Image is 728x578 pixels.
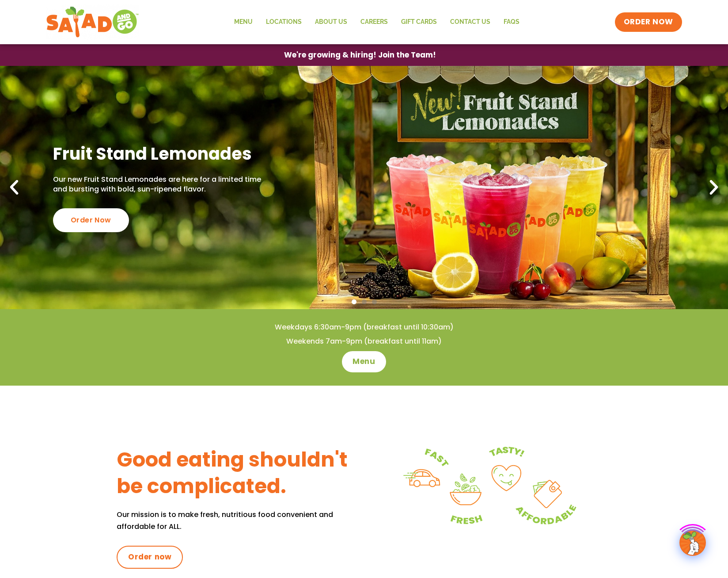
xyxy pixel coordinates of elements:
[444,12,497,32] a: Contact Us
[117,509,364,532] p: Our mission is to make fresh, nutritious food convenient and affordable for ALL.
[46,4,139,40] img: new-SAG-logo-768×292
[342,351,386,372] a: Menu
[53,208,129,232] div: Order Now
[18,337,710,346] h4: Weekends 7am-9pm (breakfast until 11am)
[117,447,364,500] h3: Good eating shouldn't be complicated.
[352,299,356,304] span: Go to slide 1
[354,12,394,32] a: Careers
[259,12,308,32] a: Locations
[128,552,171,563] span: Order now
[53,143,276,165] h2: Fruit Stand Lemonades
[271,45,449,65] a: We're growing & hiring! Join the Team!
[284,51,436,59] span: We're growing & hiring! Join the Team!
[704,178,724,197] div: Next slide
[362,299,367,304] span: Go to slide 2
[4,178,24,197] div: Previous slide
[117,546,183,569] a: Order now
[353,356,375,367] span: Menu
[624,17,673,27] span: ORDER NOW
[53,175,276,195] p: Our new Fruit Stand Lemonades are here for a limited time and bursting with bold, sun-ripened fla...
[372,299,377,304] span: Go to slide 3
[308,12,354,32] a: About Us
[227,12,259,32] a: Menu
[497,12,526,32] a: FAQs
[18,322,710,332] h4: Weekdays 6:30am-9pm (breakfast until 10:30am)
[227,12,526,32] nav: Menu
[394,12,444,32] a: GIFT CARDS
[615,12,682,32] a: ORDER NOW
